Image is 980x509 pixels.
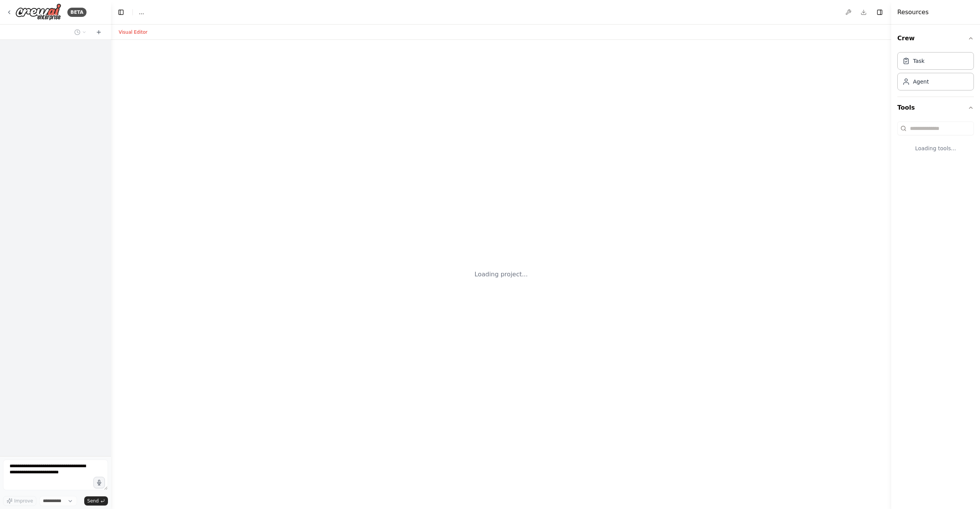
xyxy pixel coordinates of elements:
[913,57,924,65] div: Task
[139,8,144,16] nav: breadcrumb
[874,7,885,18] button: Hide right sidebar
[14,498,33,504] span: Improve
[87,498,99,504] span: Send
[114,28,152,37] button: Visual Editor
[71,28,90,37] button: Switch to previous chat
[475,270,528,279] div: Loading project...
[93,28,105,37] button: Start a new chat
[897,97,974,118] button: Tools
[84,496,108,506] button: Send
[116,7,126,18] button: Hide left sidebar
[897,138,974,158] div: Loading tools...
[913,78,929,85] div: Agent
[139,8,144,16] span: ...
[3,496,36,506] button: Improve
[67,8,87,17] div: BETA
[897,8,929,17] h4: Resources
[897,118,974,164] div: Tools
[93,477,105,488] button: Click to speak your automation idea
[15,3,61,21] img: Logo
[897,28,974,49] button: Crew
[897,49,974,97] div: Crew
